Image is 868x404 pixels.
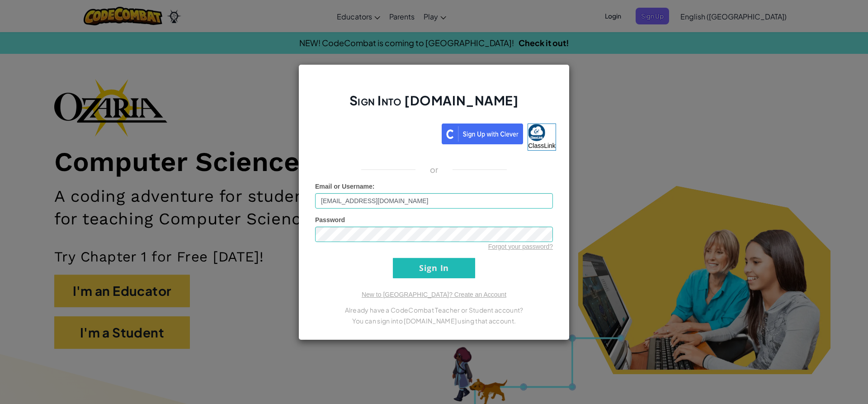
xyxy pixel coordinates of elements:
[528,124,545,141] img: classlink-logo-small.png
[315,315,553,326] p: You can sign into [DOMAIN_NAME] using that account.
[528,142,556,149] span: ClassLink
[430,164,439,175] p: or
[315,304,553,315] p: Already have a CodeCombat Teacher or Student account?
[315,92,553,118] h2: Sign Into [DOMAIN_NAME]
[315,216,345,223] span: Password
[488,243,553,250] a: Forgot your password?
[393,258,475,278] input: Sign In
[307,123,442,143] iframe: Sign in with Google Button
[442,124,523,144] img: clever_sso_button@2x.png
[315,183,373,190] span: Email or Username
[315,182,375,191] label: :
[362,291,506,298] a: New to [GEOGRAPHIC_DATA]? Create an Account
